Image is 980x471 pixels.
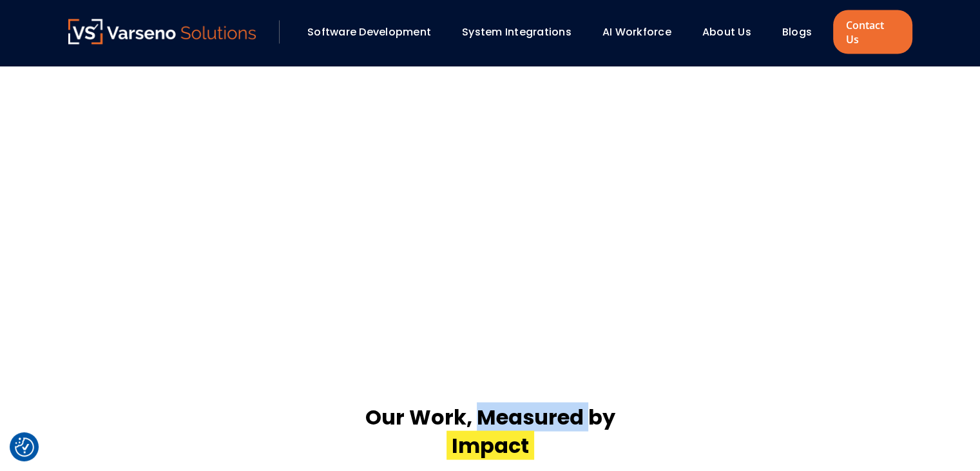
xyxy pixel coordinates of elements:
[696,21,769,43] div: About Us
[447,431,534,460] span: Impact
[301,21,449,43] div: Software Development
[365,403,615,460] h2: Our Work, Measured by ‍
[782,25,812,39] a: Blogs
[15,437,34,457] button: Cookie Settings
[456,21,590,43] div: System Integrations
[15,437,34,457] img: Revisit consent button
[307,25,431,39] a: Software Development
[68,19,256,45] a: Varseno Solutions – Product Engineering & IT Services
[776,21,830,43] div: Blogs
[462,25,572,39] a: System Integrations
[602,25,671,39] a: AI Workforce
[68,19,256,45] img: Varseno Solutions – Product Engineering & IT Services
[702,25,751,39] a: About Us
[833,10,912,54] a: Contact Us
[596,21,689,43] div: AI Workforce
